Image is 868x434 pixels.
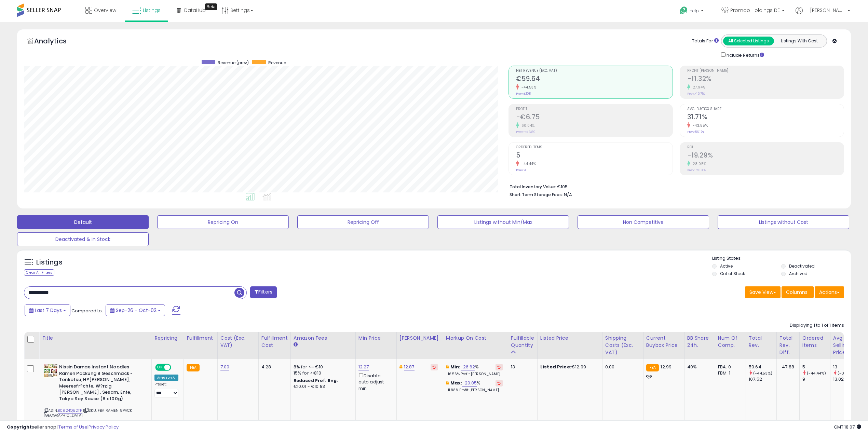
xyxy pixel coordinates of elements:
[718,370,741,376] div: FBM: 1
[749,335,774,349] div: Total Rev.
[399,365,402,369] i: This overrides the store level Dynamic Max Price for this listing
[687,168,706,172] small: Prev: -26.81%
[461,364,475,370] a: -26.62
[516,107,673,111] span: Profit
[116,307,157,314] span: Sep-26 - Oct-02
[516,69,673,73] span: Net Revenue (Exc. VAT)
[796,7,850,22] a: Hi [PERSON_NAME]
[687,335,712,349] div: BB Share 24h.
[753,370,772,376] small: (-44.53%)
[718,364,741,370] div: FBA: 0
[450,380,462,386] b: Max:
[220,335,256,349] div: Cost (Exc. VAT)
[692,38,719,44] div: Totals For
[540,335,599,342] div: Listed Price
[687,364,710,370] div: 40%
[446,388,503,393] p: -11.88% Profit [PERSON_NAME]
[450,364,461,370] b: Min:
[605,335,640,356] div: Shipping Costs (Exc. VAT)
[358,335,394,342] div: Min Price
[446,372,503,377] p: -16.56% Profit [PERSON_NAME]
[446,364,503,377] div: %
[510,182,839,190] li: €105
[184,7,206,14] span: DataHub
[17,232,149,246] button: Deactivated & In Stock
[7,424,119,431] div: seller snap | |
[779,364,794,370] div: -47.88
[690,8,699,14] span: Help
[24,269,54,276] div: Clear All Filters
[170,365,181,370] span: OFF
[17,215,149,229] button: Default
[516,113,673,122] h2: -€6.75
[36,258,63,267] h5: Listings
[749,364,776,370] div: 59.64
[730,7,780,14] span: Promoo Holdings DE
[294,342,298,348] small: Amazon Fees.
[712,255,851,262] p: Listing States:
[250,286,277,298] button: Filters
[519,161,536,166] small: -44.44%
[720,271,745,276] label: Out of Stock
[540,364,571,370] b: Listed Price:
[516,75,673,84] h2: €59.64
[154,375,178,381] div: Amazon AI
[404,364,415,370] a: 12.87
[89,424,119,430] a: Privacy Policy
[510,192,563,198] b: Short Term Storage Fees:
[94,7,116,14] span: Overview
[690,123,708,128] small: -43.55%
[261,335,288,349] div: Fulfillment Cost
[294,370,350,376] div: 15% for > €10
[789,271,808,276] label: Archived
[157,215,289,229] button: Repricing On
[833,364,861,370] div: 13
[718,215,849,229] button: Listings without Cost
[446,365,449,369] i: This overrides the store level min markup for this listing
[443,332,508,359] th: The percentage added to the cost of goods (COGS) that forms the calculator for Min & Max prices.
[687,92,705,96] small: Prev: -15.71%
[156,365,164,370] span: ON
[779,335,797,356] div: Total Rev. Diff.
[786,289,808,296] span: Columns
[687,146,844,149] span: ROI
[399,335,440,342] div: [PERSON_NAME]
[446,335,505,342] div: Markup on Cost
[516,130,535,134] small: Prev: -€16.89
[661,364,672,370] span: 12.99
[498,365,501,369] i: Revert to store-level Min Markup
[519,85,537,90] small: -44.53%
[687,75,844,84] h2: -11.32%
[44,364,57,378] img: 61h75745RhS._SL40_.jpg
[205,3,217,10] div: Tooltip anchor
[7,424,32,430] strong: Copyright
[154,335,181,342] div: Repricing
[498,381,501,385] i: Revert to store-level Max Markup
[690,161,706,166] small: 28.05%
[716,51,772,59] div: Include Returns
[815,286,844,298] button: Actions
[358,372,391,392] div: Disable auto adjust min
[790,322,844,329] div: Displaying 1 to 1 of 1 items
[433,365,436,369] i: Revert to store-level Dynamic Max Price
[511,335,534,349] div: Fulfillable Quantity
[723,37,774,45] button: All Selected Listings
[187,364,199,371] small: FBA
[510,184,556,190] b: Total Inventory Value:
[749,376,776,382] div: 107.52
[687,107,844,111] span: Avg. Buybox Share
[540,364,597,370] div: €12.99
[646,335,681,349] div: Current Buybox Price
[58,408,82,413] a: B0924Q82TF
[187,335,214,342] div: Fulfillment
[690,85,705,90] small: 27.94%
[42,335,149,342] div: Title
[220,364,230,370] a: 7.00
[519,123,535,128] small: 60.04%
[516,151,673,161] h2: 5
[687,130,704,134] small: Prev: 56.17%
[804,7,845,14] span: Hi [PERSON_NAME]
[679,6,688,15] i: Get Help
[437,215,569,229] button: Listings without Min/Max
[516,146,673,149] span: Ordered Items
